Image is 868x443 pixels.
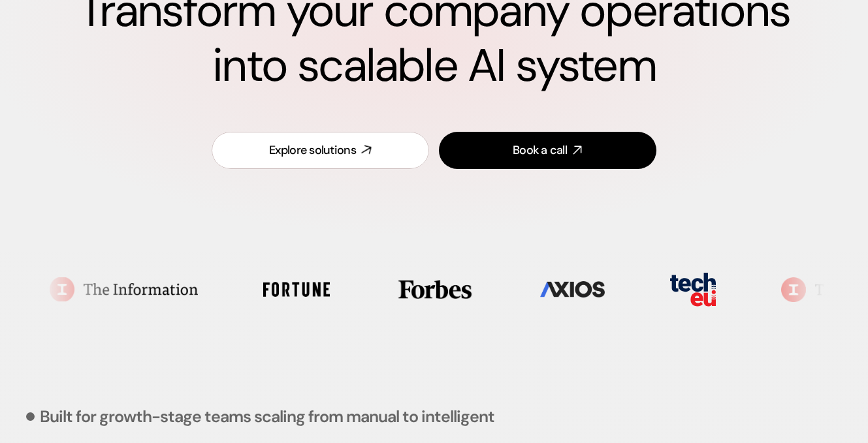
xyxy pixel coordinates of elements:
div: Book a call [513,142,567,159]
a: Explore solutions [212,132,429,169]
a: Book a call [439,132,656,169]
p: Built for growth-stage teams scaling from manual to intelligent [40,408,494,425]
div: Explore solutions [269,142,356,159]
